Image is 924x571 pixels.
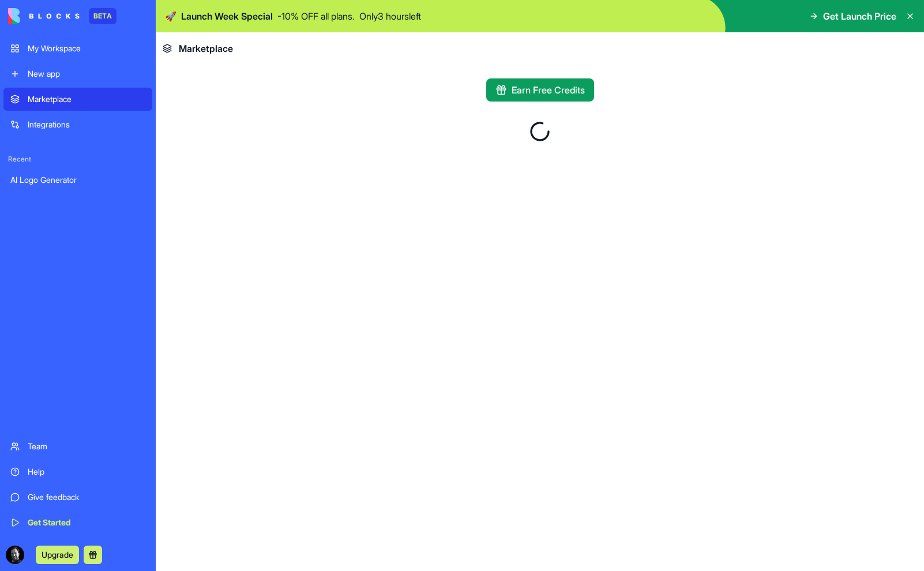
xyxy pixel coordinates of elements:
[28,93,145,105] div: Marketplace
[3,511,152,534] a: Get Started
[28,491,145,503] div: Give feedback
[6,546,24,564] img: ACg8ocKYyV83JywiZ2fecvGw5sk5jAanmd7bPCXOtMDIYlZldPltz7dj=s96-c
[28,517,145,528] div: Get Started
[3,62,152,85] a: New app
[823,9,896,23] span: Get Launch Price
[165,9,176,23] span: 🚀
[181,9,273,23] span: Launch Week Special
[36,549,79,560] a: Upgrade
[28,43,145,54] div: My Workspace
[512,83,585,97] span: Earn Free Credits
[28,441,145,452] div: Team
[10,174,145,186] div: AI Logo Generator
[179,42,233,55] span: Marketplace
[3,37,152,60] a: My Workspace
[28,68,145,80] div: New app
[3,460,152,483] a: Help
[89,8,117,24] div: BETA
[3,168,152,191] a: AI Logo Generator
[28,119,145,130] div: Integrations
[28,466,145,478] div: Help
[486,78,594,102] button: Earn Free Credits
[3,435,152,458] a: Team
[277,9,355,23] p: - 10 % OFF all plans.
[8,8,80,24] img: logo
[8,8,117,24] a: BETA
[36,546,79,564] button: Upgrade
[3,155,152,164] span: Recent
[3,88,152,111] a: Marketplace
[3,486,152,509] a: Give feedback
[359,9,421,23] p: Only 3 hours left
[3,113,152,136] a: Integrations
